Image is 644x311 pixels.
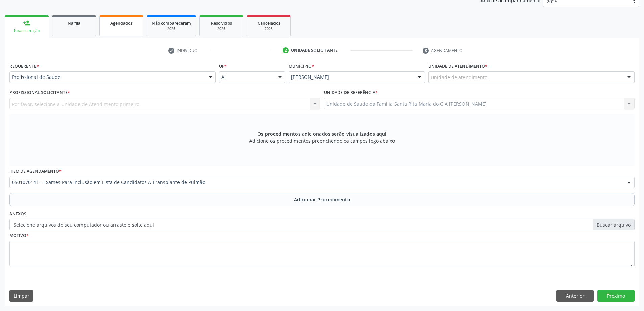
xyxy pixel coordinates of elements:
span: Agendados [110,20,133,26]
label: Município [289,61,314,71]
div: Nova marcação [9,28,44,34]
span: [PERSON_NAME] [291,74,411,81]
label: Profissional Solicitante [9,88,70,98]
span: Profissional de Saúde [12,74,202,81]
span: Os procedimentos adicionados serão visualizados aqui [257,130,386,137]
span: Resolvidos [211,20,232,26]
label: UF [219,61,227,71]
label: Anexos [9,209,26,219]
span: Na fila [68,20,80,26]
span: Unidade de atendimento [431,74,487,81]
span: Adicione os procedimentos preenchendo os campos logo abaixo [249,137,395,145]
button: Anterior [556,290,594,302]
label: Unidade de atendimento [428,61,487,71]
div: 2025 [205,26,238,31]
label: Item de agendamento [9,166,62,177]
label: Motivo [9,230,29,241]
div: 2025 [252,26,286,31]
button: Adicionar Procedimento [9,193,635,206]
span: Cancelados [258,20,280,26]
div: 2 [283,47,289,53]
button: Limpar [9,290,33,302]
div: Unidade solicitante [291,47,338,53]
label: Unidade de referência [324,88,378,98]
div: 2025 [152,26,191,31]
span: 0501070141 - Exames Para Inclusão em Lista de Candidatos A Transplante de Pulmão [12,179,621,186]
span: Não compareceram [152,20,191,26]
span: Adicionar Procedimento [294,196,350,203]
span: AL [221,74,272,81]
label: Requerente [9,61,39,71]
div: person_add [23,19,30,27]
button: Próximo [597,290,635,302]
